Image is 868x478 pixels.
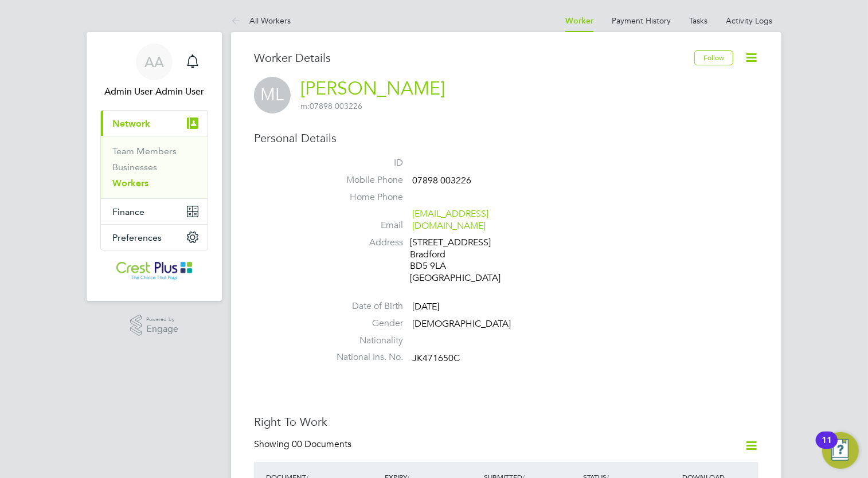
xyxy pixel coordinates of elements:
span: 07898 003226 [300,101,362,111]
div: [STREET_ADDRESS] Bradford BD5 9LA [GEOGRAPHIC_DATA] [410,237,519,284]
label: Address [323,237,403,249]
div: Network [101,136,208,198]
h3: Right To Work [254,414,758,429]
span: m: [300,101,310,111]
button: Follow [694,50,733,65]
a: Powered byEngage [130,315,179,336]
span: [DEMOGRAPHIC_DATA] [412,318,511,330]
h3: Personal Details [254,131,758,146]
a: Worker [565,16,593,26]
a: Team Members [112,146,177,156]
span: [DATE] [412,301,439,312]
a: [EMAIL_ADDRESS][DOMAIN_NAME] [412,208,488,232]
span: Network [112,118,150,129]
a: Go to home page [100,262,208,280]
label: ID [323,157,403,169]
img: crestplusoperations-logo-retina.png [116,262,193,280]
label: Mobile Phone [323,174,403,186]
a: Activity Logs [726,15,772,26]
a: AAAdmin User Admin User [100,44,208,99]
span: Finance [112,206,144,217]
label: Home Phone [323,191,403,203]
button: Finance [101,199,208,224]
button: Open Resource Center, 11 new notifications [822,432,859,469]
label: National Ins. No. [323,351,403,363]
span: 00 Documents [292,438,351,450]
span: Powered by [146,315,178,324]
button: Preferences [101,225,208,250]
span: 07898 003226 [412,175,471,186]
a: Tasks [689,15,707,26]
a: Payment History [612,15,671,26]
label: Date of Birth [323,300,403,312]
nav: Main navigation [87,32,222,301]
span: Preferences [112,232,162,243]
span: JK471650C [412,352,460,364]
h3: Worker Details [254,50,694,65]
div: 11 [822,440,832,455]
span: Admin User Admin User [100,85,208,99]
span: Engage [146,324,178,334]
button: Network [101,111,208,136]
label: Gender [323,318,403,330]
a: All Workers [231,15,291,26]
a: [PERSON_NAME] [300,77,445,100]
label: Nationality [323,335,403,347]
div: Showing [254,438,354,450]
span: AA [144,54,164,69]
span: ML [254,77,291,113]
a: Businesses [112,162,157,173]
a: Workers [112,178,148,189]
label: Email [323,220,403,232]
